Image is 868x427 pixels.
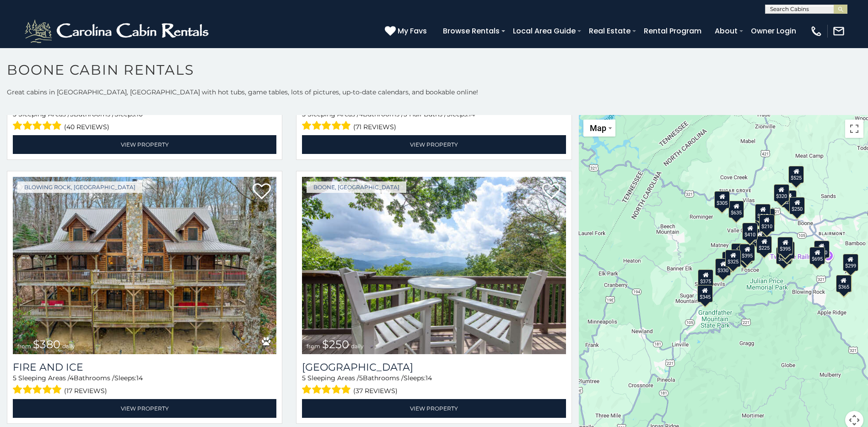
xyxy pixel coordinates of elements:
[302,361,566,373] h3: Pinnacle View Lodge
[426,374,432,382] span: 14
[746,23,801,39] a: Owner Login
[842,254,858,271] div: $299
[13,177,276,354] img: Fire And Ice
[583,120,615,137] button: Change map style
[810,25,823,38] img: phone-regular-white.png
[353,385,398,397] span: (37 reviews)
[322,338,349,351] span: $250
[710,23,742,39] a: About
[755,204,771,221] div: $565
[731,243,747,261] div: $400
[739,244,755,261] div: $395
[590,123,606,133] span: Map
[774,184,789,202] div: $320
[777,237,793,254] div: $395
[776,247,791,264] div: $315
[759,214,775,232] div: $210
[385,25,429,37] a: My Favs
[33,338,60,351] span: $380
[17,181,142,193] a: Blowing Rock, [GEOGRAPHIC_DATA]
[13,177,276,354] a: Fire And Ice from $380 daily
[136,374,143,382] span: 14
[698,269,713,287] div: $375
[64,121,109,133] span: (40 reviews)
[756,236,772,253] div: $225
[508,23,580,39] a: Local Area Guide
[809,247,825,264] div: $695
[760,208,775,226] div: $349
[714,191,730,208] div: $305
[788,166,804,183] div: $525
[62,343,75,350] span: daily
[302,361,566,373] a: [GEOGRAPHIC_DATA]
[351,343,364,350] span: daily
[728,201,744,218] div: $635
[359,374,363,382] span: 5
[13,374,16,382] span: 5
[13,135,276,154] a: View Property
[725,250,741,267] div: $325
[845,120,863,138] button: Toggle fullscreen view
[302,109,566,133] div: Sleeping Areas / Bathrooms / Sleeps:
[697,285,713,302] div: $345
[438,23,504,39] a: Browse Rentals
[715,258,731,276] div: $330
[398,25,427,37] span: My Favs
[742,223,758,240] div: $410
[23,17,213,45] img: White-1-2.png
[584,23,635,39] a: Real Estate
[814,241,829,258] div: $380
[832,25,845,38] img: mail-regular-white.png
[789,197,805,214] div: $250
[17,343,31,350] span: from
[302,177,566,354] a: Pinnacle View Lodge from $250 daily
[542,182,561,202] a: Add to favorites
[307,181,406,193] a: Boone, [GEOGRAPHIC_DATA]
[13,361,276,373] a: Fire And Ice
[307,343,320,350] span: from
[836,275,852,292] div: $365
[302,374,306,382] span: 5
[302,177,566,354] img: Pinnacle View Lodge
[70,374,74,382] span: 4
[302,373,566,397] div: Sleeping Areas / Bathrooms / Sleeps:
[353,121,396,133] span: (71 reviews)
[253,182,271,202] a: Add to favorites
[64,385,107,397] span: (17 reviews)
[639,23,706,39] a: Rental Program
[13,399,276,418] a: View Property
[13,373,276,397] div: Sleeping Areas / Bathrooms / Sleeps:
[302,399,566,418] a: View Property
[302,135,566,154] a: View Property
[13,109,276,133] div: Sleeping Areas / Bathrooms / Sleeps:
[779,241,795,259] div: $675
